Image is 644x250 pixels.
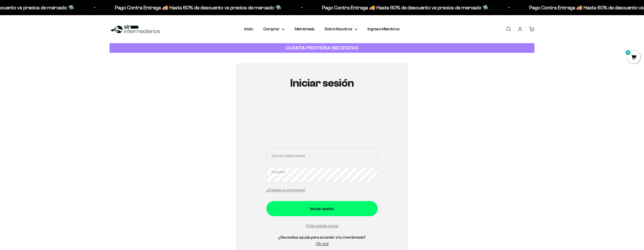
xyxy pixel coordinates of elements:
a: Clic acá [316,241,329,246]
a: ¿Olvidaste la contraseña? [266,188,306,192]
div: Iniciar sesión [276,205,368,212]
a: Membresía [295,27,314,31]
iframe: Social Login Buttons [266,104,378,142]
a: CUANTA PROTEÍNA NECESITAS [110,43,534,53]
strong: CUANTA PROTEÍNA NECESITAS [286,45,359,51]
summary: Comprar [263,26,285,32]
a: Crea cuenta nueva [306,223,338,228]
button: Iniciar sesión [266,201,378,216]
a: 0 [628,55,640,60]
h1: Iniciar sesión [266,77,378,89]
p: Pago Contra Entrega 🚚 Hasta 60% de descuento vs precios de mercado 🛸 [115,4,282,12]
summary: Sobre Nosotros [325,26,357,32]
h5: ¿Necesitas ayuda para acceder a tu membresía? [266,234,378,241]
a: Ingreso Miembros [368,27,400,31]
p: Pago Contra Entrega 🚚 Hasta 60% de descuento vs precios de mercado 🛸 [322,4,489,12]
mark: 0 [625,49,631,56]
a: Inicio [244,27,253,31]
